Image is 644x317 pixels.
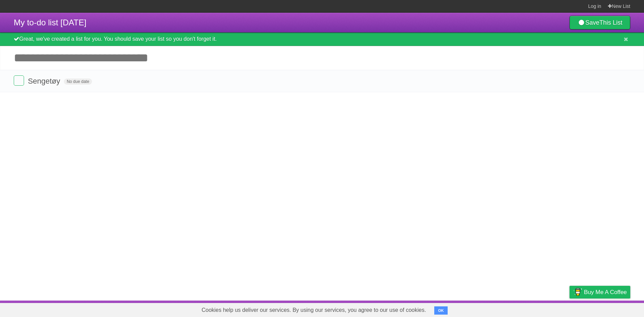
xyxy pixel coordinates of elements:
a: Developers [501,302,529,315]
span: Cookies help us deliver our services. By using our services, you agree to our use of cookies. [195,303,433,317]
span: Sengetøy [28,77,62,85]
a: About [478,302,493,315]
a: Privacy [561,302,578,315]
a: SaveThis List [570,16,630,29]
span: Buy me a coffee [584,286,627,298]
span: My to-do list [DATE] [14,18,87,27]
button: OK [434,306,448,315]
b: This List [599,19,622,26]
a: Terms [537,302,552,315]
img: Buy me a coffee [573,286,582,298]
label: Done [14,75,24,86]
a: Buy me a coffee [570,286,630,298]
a: Suggest a feature [587,302,630,315]
span: No due date [64,78,92,85]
